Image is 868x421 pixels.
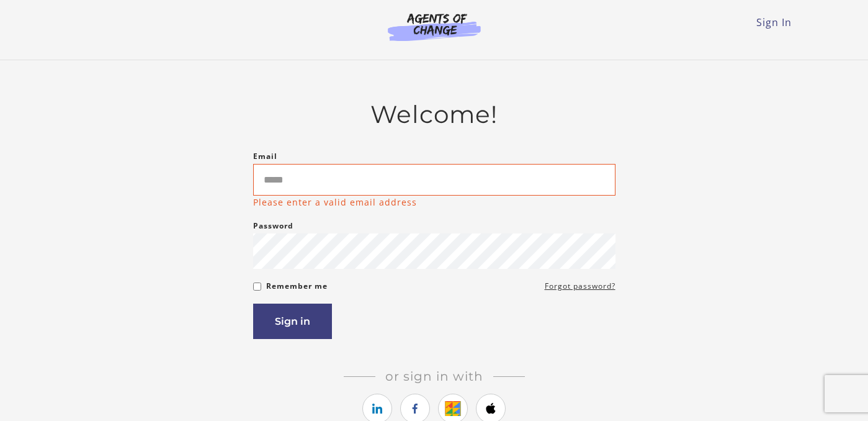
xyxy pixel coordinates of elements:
label: Email [253,149,277,164]
button: Sign in [253,304,332,339]
a: Sign In [756,16,792,29]
label: Password [253,219,293,233]
a: Forgot password? [545,279,615,294]
label: Remember me [266,279,328,294]
span: Or sign in with [375,369,493,384]
img: Agents of Change Logo [375,12,494,41]
h2: Welcome! [253,100,615,129]
p: Please enter a valid email address [253,196,417,209]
